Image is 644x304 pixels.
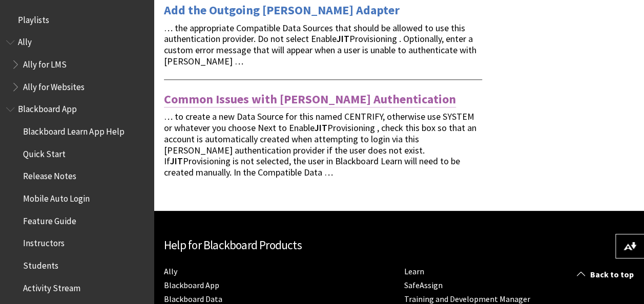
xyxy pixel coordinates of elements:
a: SafeAssign [404,280,443,291]
a: Blackboard App [164,280,219,291]
strong: JIT [315,122,327,134]
span: Quick Start [23,145,66,159]
a: Back to top [569,265,644,284]
strong: JIT [170,155,183,167]
a: Add the Outgoing [PERSON_NAME] Adapter [164,2,400,18]
span: Blackboard Learn App Help [23,123,124,137]
span: Blackboard App [18,101,77,115]
h2: Help for Blackboard Products [164,236,634,254]
span: Instructors [23,235,65,249]
span: … to create a new Data Source for this named CENTRIFY, otherwise use SYSTEM or whatever you choos... [164,111,476,178]
span: Ally for Websites [23,78,85,92]
nav: Book outline for Playlists [6,11,148,29]
span: Mobile Auto Login [23,190,90,204]
span: Release Notes [23,168,76,182]
a: Common Issues with [PERSON_NAME] Authentication [164,91,456,107]
nav: Book outline for Anthology Ally Help [6,34,148,96]
span: … the appropriate Compatible Data Sources that should be allowed to use this authentication provi... [164,22,476,67]
span: Playlists [18,11,49,25]
span: Students [23,257,58,271]
a: Ally [164,266,177,277]
span: Ally for LMS [23,56,67,70]
strong: JIT [337,33,349,45]
span: Activity Stream [23,279,80,293]
span: Ally [18,34,32,48]
span: Feature Guide [23,212,76,226]
a: Learn [404,266,424,277]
